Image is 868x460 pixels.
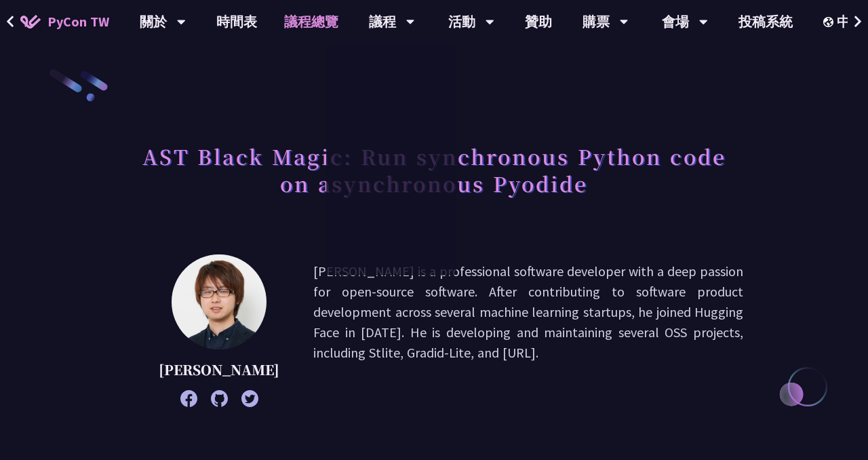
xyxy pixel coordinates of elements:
img: Home icon of PyCon TW 2025 [20,15,41,28]
p: [PERSON_NAME] [159,360,279,380]
span: PyCon TW [47,12,109,32]
h1: AST Black Magic: Run synchronous Python code on asynchronous Pyodide [125,136,743,204]
p: [PERSON_NAME] is a professional software developer with a deep passion for open-source software. ... [313,261,743,400]
img: Locale Icon [823,17,837,27]
a: PyCon TW [7,5,123,39]
img: Yuichiro Tachibana [172,254,267,349]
